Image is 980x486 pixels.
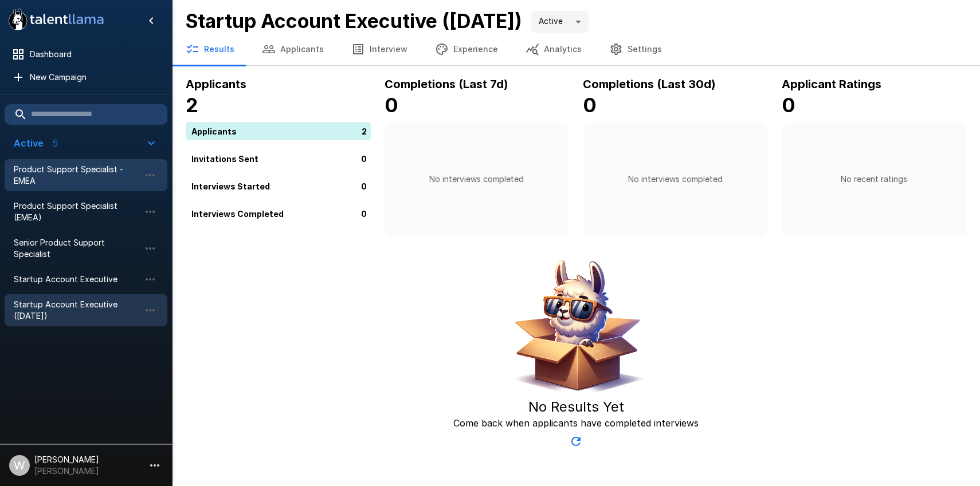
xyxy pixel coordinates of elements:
b: Applicant Ratings [782,77,881,91]
b: 0 [782,93,795,117]
p: No interviews completed [628,173,723,185]
b: 0 [583,93,597,117]
b: Completions (Last 7d) [385,77,508,91]
button: Interview [338,33,421,65]
button: Results [172,33,248,65]
b: Applicants [186,77,246,91]
button: Settings [595,33,676,65]
b: 2 [186,93,198,117]
b: Completions (Last 30d) [583,77,716,91]
button: Analytics [512,33,595,65]
button: Applicants [248,33,338,65]
p: 2 [362,125,367,137]
div: Active [531,11,589,33]
p: No recent ratings [841,173,907,185]
img: Animated document [504,255,648,398]
p: 0 [361,180,367,192]
h5: No Results Yet [528,398,624,416]
p: Come back when applicants have completed interviews [453,416,699,430]
button: Experience [421,33,512,65]
p: No interviews completed [429,173,524,185]
p: 0 [361,207,367,219]
button: Updated Today - 7:30 AM [565,430,587,453]
b: Startup Account Executive ([DATE]) [186,9,522,33]
b: 0 [385,93,398,117]
p: 0 [361,152,367,164]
